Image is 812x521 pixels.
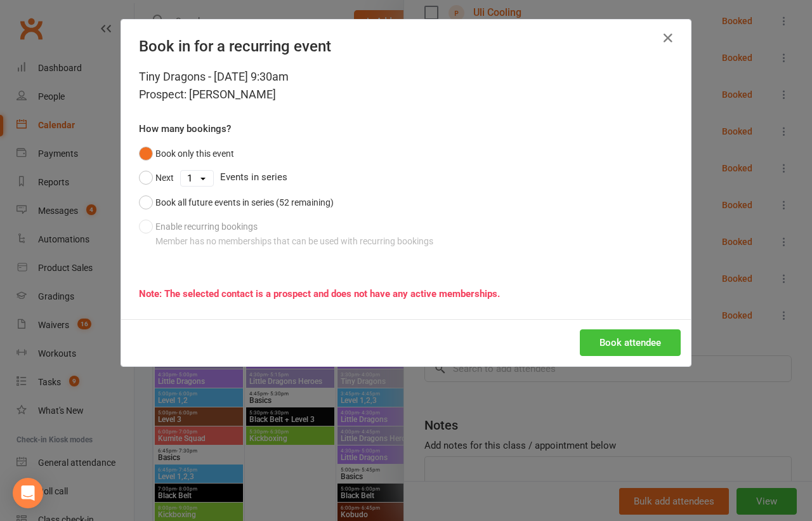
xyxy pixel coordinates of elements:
div: Note: The selected contact is a prospect and does not have any active memberships. [139,286,673,301]
button: Book attendee [580,329,681,356]
label: How many bookings? [139,121,231,136]
div: Book all future events in series (52 remaining) [155,195,334,209]
div: Events in series [139,166,673,190]
button: Close [658,28,678,48]
div: Open Intercom Messenger [13,478,43,508]
h4: Book in for a recurring event [139,37,673,55]
button: Book only this event [139,142,234,166]
button: Next [139,166,174,190]
button: Book all future events in series (52 remaining) [139,190,334,214]
div: Tiny Dragons - [DATE] 9:30am Prospect: [PERSON_NAME] [139,68,673,103]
